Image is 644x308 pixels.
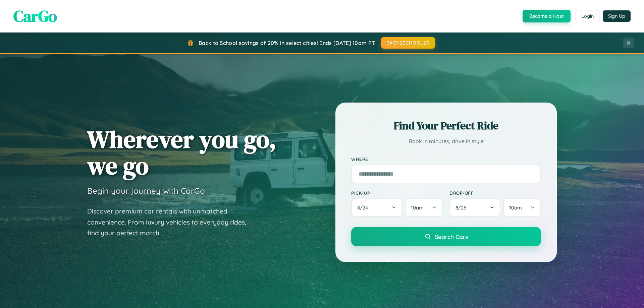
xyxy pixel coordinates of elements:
h2: Find Your Perfect Ride [351,118,541,133]
span: 8 / 25 [455,204,470,211]
button: Search Cars [351,227,541,246]
h3: Begin your journey with CarGo [87,186,205,196]
button: 10am [405,198,443,217]
label: Where [351,156,541,162]
h1: Wherever you go, we go [87,126,276,179]
label: Drop-off [449,190,541,196]
label: Pick-up [351,190,443,196]
span: Back to School savings of 20% in select cities! Ends [DATE] 10am PT. [199,40,376,46]
button: Sign Up [603,10,631,22]
button: 8/25 [449,198,500,217]
span: 8 / 24 [357,204,371,211]
button: Become a Host [523,10,571,22]
button: 10am [503,198,541,217]
span: 10am [509,204,522,211]
button: 8/24 [351,198,402,217]
span: Search Cars [435,233,468,240]
p: Discover premium car rentals with unmatched convenience. From luxury vehicles to everyday rides, ... [87,206,255,239]
span: 10am [411,204,424,211]
span: CarGo [13,5,57,27]
button: Login [576,10,599,22]
p: Book in minutes, drive in style [351,136,541,146]
button: BACK2SCHOOL20 [381,37,435,49]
